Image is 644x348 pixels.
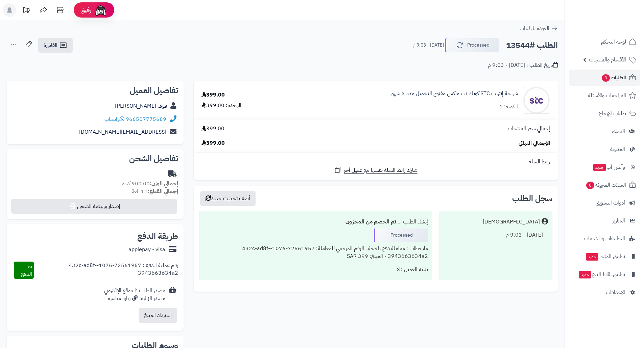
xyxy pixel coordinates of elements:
[79,128,166,136] a: [EMAIL_ADDRESS][DOMAIN_NAME]
[596,198,625,208] span: أدوات التسويق
[104,295,165,302] div: مصدر الزيارة: زيارة مباشرة
[506,38,558,52] h2: الطلب #13544
[204,215,428,229] div: إنشاء الطلب ....
[139,308,177,323] button: استرداد المبلغ
[601,74,610,82] span: 3
[612,127,625,136] span: العملاء
[569,195,640,211] a: أدوات التسويق
[488,61,558,69] div: تاريخ الطلب : [DATE] - 9:03 م
[115,102,167,110] a: فوف [PERSON_NAME]
[606,288,625,297] span: الإعدادات
[150,180,178,188] strong: إجمالي الوزن:
[499,103,518,111] div: الكمية: 1
[201,139,225,147] span: 399.00
[11,199,177,214] button: إصدار بوليصة الشحن
[201,91,225,99] div: 399.00
[413,42,444,49] small: [DATE] - 9:03 م
[200,191,256,206] button: أضف تحديث جديد
[589,55,626,64] span: الأقسام والمنتجات
[137,232,178,240] h2: طريقة الدفع
[569,284,640,300] a: الإعدادات
[512,194,552,203] h3: سجل الطلب
[585,252,625,261] span: تطبيق المتجر
[569,266,640,283] a: تطبيق نقاط البيعجديد
[204,263,428,276] div: تنبيه العميل : لا
[569,177,640,193] a: السلات المتروكة0
[588,91,626,100] span: المراجعات والأسئلة
[126,115,166,123] a: 966507775689
[12,155,178,163] h2: تفاصيل الشحن
[584,234,625,243] span: التطبيقات والخدمات
[390,90,518,98] a: شريحة إنترنت STC كويك نت ماكس مفتوح التحميل مدة 3 شهور
[569,141,640,157] a: المدونة
[196,158,555,166] div: رابط السلة
[586,253,598,261] span: جديد
[44,41,57,49] span: الفاتورة
[569,248,640,265] a: تطبيق المتجرجديد
[601,37,626,47] span: لوحة التحكم
[201,102,241,109] div: الوحدة: 399.00
[523,87,550,114] img: 1674765483-WhatsApp%20Image%202023-01-26%20at%2011.37.29%20PM-90x90.jpeg
[569,231,640,247] a: التطبيقات والخدمات
[520,24,558,32] a: العودة للطلبات
[344,166,418,174] span: شارك رابط السلة نفسها مع عميل آخر
[104,115,124,123] a: واتساب
[374,229,428,242] div: Processed
[586,181,594,189] span: 0
[593,162,625,172] span: وآتس آب
[569,123,640,139] a: العملاء
[569,159,640,175] a: وآتس آبجديد
[601,73,626,82] span: الطلبات
[569,34,640,50] a: لوحة التحكم
[569,213,640,229] a: التقارير
[148,187,178,195] strong: إجمالي القطع:
[508,125,550,133] span: إجمالي سعر المنتجات
[80,6,91,14] span: رفيق
[21,262,32,278] span: تم الدفع
[593,164,606,171] span: جديد
[94,3,108,17] img: ai-face.png
[520,24,549,32] span: العودة للطلبات
[12,86,178,95] h2: تفاصيل العميل
[569,105,640,122] a: طلبات الإرجاع
[612,216,625,225] span: التقارير
[586,180,626,190] span: السلات المتروكة
[201,125,224,133] span: 399.00
[598,5,638,19] img: logo-2.png
[610,144,625,154] span: المدونة
[569,70,640,86] a: الطلبات3
[204,242,428,263] div: ملاحظات : معاملة دفع ناجحة ، الرقم المرجعي للمعاملة: 72561957-1076-432c-ad8f-3943663634a2 - المبل...
[444,229,548,242] div: [DATE] - 9:03 م
[34,262,178,279] div: رقم عملية الدفع : 72561957-1076-432c-ad8f-3943663634a2
[579,271,591,278] span: جديد
[121,180,178,188] small: 900.00 كجم
[578,270,625,279] span: تطبيق نقاط البيع
[128,246,165,253] div: applepay - visa
[445,38,499,52] button: Processed
[569,87,640,104] a: المراجعات والأسئلة
[345,218,396,226] b: تم الخصم من المخزون
[334,166,418,174] a: شارك رابط السلة نفسها مع عميل آخر
[519,139,550,147] span: الإجمالي النهائي
[104,287,165,302] div: مصدر الطلب :الموقع الإلكتروني
[599,109,626,118] span: طلبات الإرجاع
[132,187,178,195] small: 1 قطعة
[18,3,35,19] a: تحديثات المنصة
[38,38,73,53] a: الفاتورة
[483,218,540,226] div: [DEMOGRAPHIC_DATA]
